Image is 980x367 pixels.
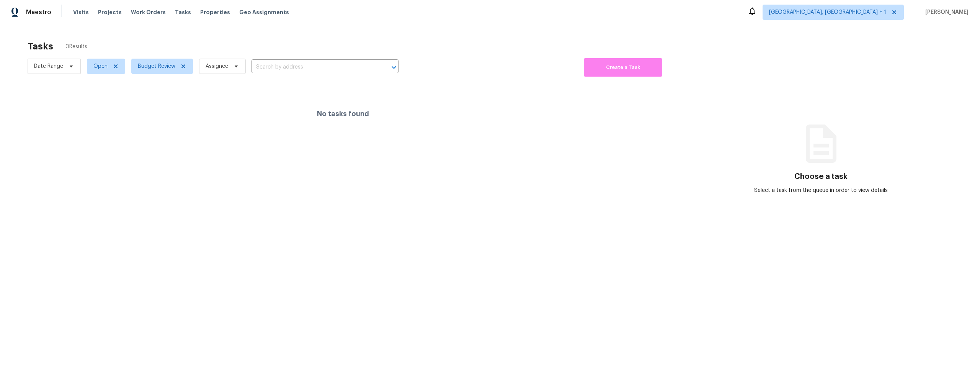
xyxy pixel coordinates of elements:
[748,187,895,194] div: Select a task from the queue in order to view details
[138,62,175,70] span: Budget Review
[28,43,53,50] h2: Tasks
[200,8,230,16] span: Properties
[73,8,89,16] span: Visits
[922,8,969,16] span: [PERSON_NAME]
[769,8,886,16] span: [GEOGRAPHIC_DATA], [GEOGRAPHIC_DATA] + 1
[206,62,228,70] span: Assignee
[131,8,166,16] span: Work Orders
[98,8,122,16] span: Projects
[26,8,51,16] span: Maestro
[34,62,63,70] span: Date Range
[317,110,369,118] h4: No tasks found
[588,63,658,72] span: Create a Task
[175,10,191,15] span: Tasks
[389,62,399,73] button: Open
[794,173,848,180] h3: Choose a task
[584,58,662,77] button: Create a Task
[239,8,289,16] span: Geo Assignments
[252,61,377,73] input: Search by address
[93,62,108,70] span: Open
[65,43,87,51] span: 0 Results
